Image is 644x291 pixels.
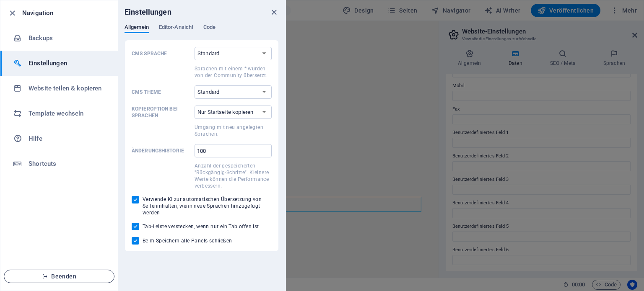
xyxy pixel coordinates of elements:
[143,196,272,216] span: Verwende KI zur automatischen Übersetzung von Seiteninhalten, wenn neue Sprachen hinzugefügt werden
[132,50,191,57] p: CMS Sprache
[143,237,232,244] span: Beim Speichern alle Panels schließen
[269,7,279,17] button: close
[125,7,171,17] h6: Einstellungen
[29,33,106,43] h6: Backups
[22,8,111,18] h6: Navigation
[11,273,107,280] span: Beenden
[195,85,272,99] select: CMS Theme
[203,22,216,34] span: Code
[125,22,149,34] span: Allgemein
[29,58,106,68] h6: Einstellungen
[125,24,279,40] div: Einstellungen
[143,223,259,230] span: Tab-Leiste verstecken, wenn nur ein Tab offen ist
[132,89,191,95] p: CMS Theme
[132,147,191,154] p: Änderungshistorie
[159,22,193,34] span: Editor-Ansicht
[195,106,272,119] select: Kopieroption bei SprachenUmgang mit neu angelegten Sprachen.
[195,162,272,189] p: Anzahl der gespeicherten "Rückgängig-Schritte". Kleinere Werte können die Performance verbessern.
[195,47,272,60] select: CMS SpracheSprachen mit einem * wurden von der Community übersetzt.
[195,144,272,157] input: ÄnderungshistorieAnzahl der gespeicherten "Rückgängig-Schritte". Kleinere Werte können die Perfor...
[4,270,114,283] button: Beenden
[29,108,106,118] h6: Template wechseln
[29,83,106,93] h6: Website teilen & kopieren
[195,65,272,79] p: Sprachen mit einem * wurden von der Community übersetzt.
[132,106,191,119] p: Kopieroption bei Sprachen
[0,126,118,151] a: Hilfe
[29,134,106,144] h6: Hilfe
[29,159,106,169] h6: Shortcuts
[195,124,272,137] p: Umgang mit neu angelegten Sprachen.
